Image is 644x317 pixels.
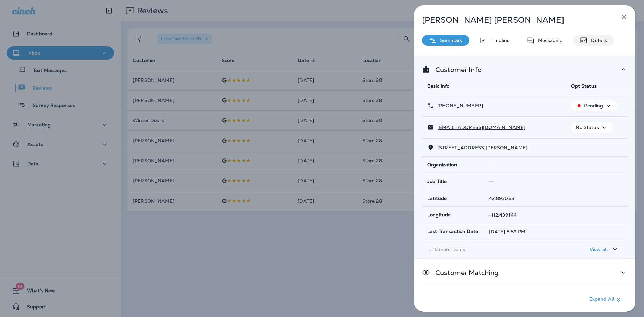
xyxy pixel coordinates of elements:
[427,162,457,168] span: Organization
[427,212,451,218] span: Longitude
[437,38,463,43] p: Summary
[576,125,599,130] p: No Status
[587,243,622,255] button: View all
[489,229,526,235] span: [DATE] 5:59 PM
[571,83,596,89] span: Opt Status
[427,196,447,201] span: Latitude
[427,229,478,234] span: Last Transaction Date
[587,294,625,306] button: Expand All
[590,247,608,252] p: View all
[589,296,623,304] p: Expand All
[571,100,617,111] button: Pending
[437,145,527,151] span: [STREET_ADDRESS][PERSON_NAME]
[430,67,482,72] p: Customer Info
[434,103,483,108] p: [PHONE_NUMBER]
[584,103,603,108] p: Pending
[427,83,449,89] span: Basic Info
[489,212,517,218] span: -112.439144
[489,178,494,184] span: --
[588,38,607,43] p: Details
[487,38,510,43] p: Timeline
[571,122,613,133] button: No Status
[427,247,560,252] p: ... 15 more items
[535,38,563,43] p: Messaging
[489,195,514,201] span: 42.893083
[422,15,605,25] p: [PERSON_NAME] [PERSON_NAME]
[427,179,447,184] span: Job Title
[489,162,494,168] span: --
[434,125,525,130] p: [EMAIL_ADDRESS][DOMAIN_NAME]
[430,270,499,275] p: Customer Matching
